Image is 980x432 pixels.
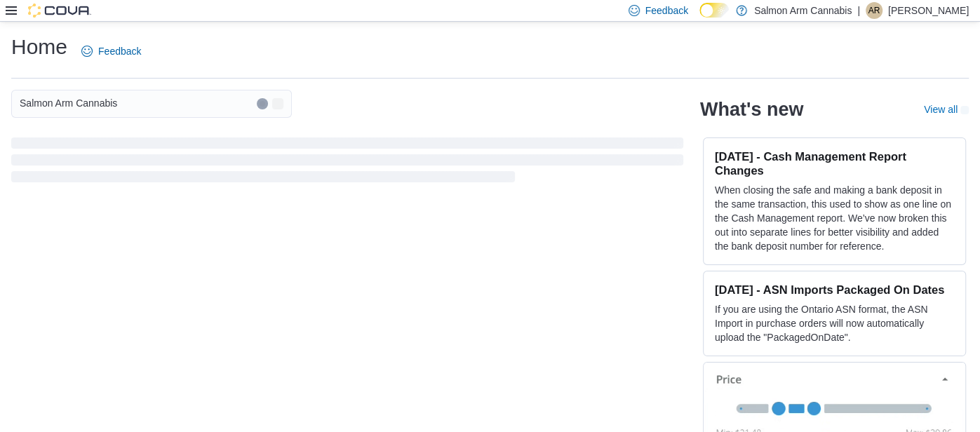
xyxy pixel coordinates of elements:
[754,2,852,19] p: Salmon Arm Cannabis
[868,2,880,19] span: AR
[699,18,700,18] span: Dark Mode
[960,106,969,114] svg: External link
[11,33,67,61] h1: Home
[20,95,117,112] span: Salmon Arm Cannabis
[76,37,147,65] a: Feedback
[699,3,729,18] input: Dark Mode
[715,149,954,177] h3: [DATE] - Cash Management Report Changes
[700,98,803,121] h2: What's new
[645,4,688,18] span: Feedback
[257,98,268,109] button: Clear input
[272,98,283,109] button: Open list of options
[715,302,954,344] p: If you are using the Ontario ASN format, the ASN Import in purchase orders will now automatically...
[888,2,969,19] p: [PERSON_NAME]
[866,2,882,19] div: Ariel Richards
[924,104,969,115] a: View allExternal link
[857,2,860,19] p: |
[98,44,141,58] span: Feedback
[11,140,683,185] span: Loading
[715,183,954,253] p: When closing the safe and making a bank deposit in the same transaction, this used to show as one...
[28,4,91,18] img: Cova
[715,283,954,297] h3: [DATE] - ASN Imports Packaged On Dates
